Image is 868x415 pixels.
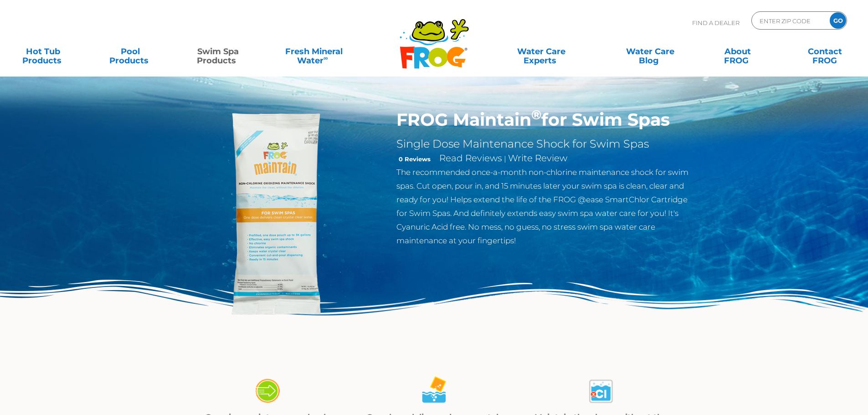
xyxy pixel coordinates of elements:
strong: 0 Reviews [399,155,431,163]
img: maintain_4-02 [418,375,450,407]
input: Zip Code Form [759,14,820,27]
h2: Single Dose Maintenance Shock for Swim Spas [396,137,694,151]
p: Find A Dealer [692,11,740,34]
a: ContactFROG [791,42,859,61]
a: Water CareExperts [486,42,596,61]
sup: ∞ [324,54,328,61]
img: maintain_4-03 [585,375,617,407]
a: Swim SpaProducts [184,42,252,61]
p: The recommended once-a-month non-chlorine maintenance shock for swim spas. Cut open, pour in, and... [396,165,694,247]
sup: ® [531,107,541,123]
img: maintain_4-01 [251,375,283,407]
img: ss-maintain-hero.png [175,109,383,318]
h1: FROG Maintain for Swim Spas [396,109,694,130]
a: Read Reviews [439,153,502,164]
a: PoolProducts [97,42,164,61]
a: AboutFROG [704,42,771,61]
input: GO [830,12,846,29]
a: Fresh MineralWater∞ [271,42,356,61]
a: Hot TubProducts [9,42,77,61]
span: | [504,154,506,163]
a: Water CareBlog [616,42,684,61]
a: Write Review [508,153,567,164]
